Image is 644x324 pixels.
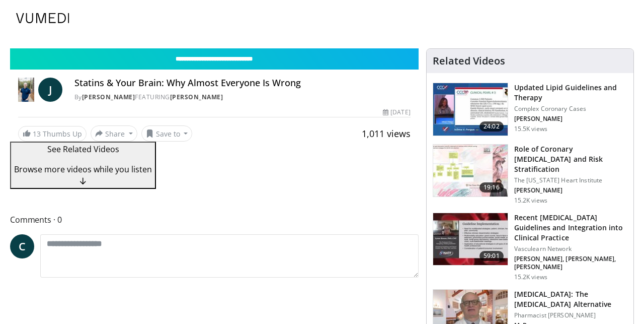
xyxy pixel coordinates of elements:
a: [PERSON_NAME] [170,93,223,101]
a: 59:01 Recent [MEDICAL_DATA] Guidelines and Integration into Clinical Practice Vasculearn Network ... [433,213,627,281]
span: 24:02 [479,121,504,132]
img: 77f671eb-9394-4acc-bc78-a9f077f94e00.150x105_q85_crop-smart_upscale.jpg [433,83,508,136]
a: 13 Thumbs Up [18,126,87,142]
div: [DATE] [383,108,410,117]
h4: Statins & Your Brain: Why Almost Everyone Is Wrong [74,78,411,89]
p: The [US_STATE] Heart Institute [514,176,627,184]
span: 13 [33,129,41,139]
a: J [38,78,62,102]
img: 1efa8c99-7b8a-4ab5-a569-1c219ae7bd2c.150x105_q85_crop-smart_upscale.jpg [433,145,508,197]
button: Save to [141,125,193,142]
h3: Recent [MEDICAL_DATA] Guidelines and Integration into Clinical Practice [514,213,627,243]
span: 1,011 views [362,127,411,140]
p: Eduardo Hernandez [514,186,627,195]
span: Browse more videos while you listen [14,164,152,175]
button: See Related Videos Browse more videos while you listen [10,142,156,189]
a: 24:02 Updated Lipid Guidelines and Therapy Complex Coronary Cases [PERSON_NAME] 15.5K views [433,83,627,136]
a: 19:16 Role of Coronary [MEDICAL_DATA] and Risk Stratification The [US_STATE] Heart Institute [PER... [433,144,627,205]
p: Jorge Plutzky [514,255,627,271]
p: See Related Videos [14,143,152,155]
h3: Updated Lipid Guidelines and Therapy [514,83,627,103]
button: Share [91,125,137,142]
img: VuMedi Logo [16,13,69,23]
span: 59:01 [479,251,504,261]
img: 87825f19-cf4c-4b91-bba1-ce218758c6bb.150x105_q85_crop-smart_upscale.jpg [433,213,508,266]
p: 15.5K views [514,125,547,133]
h4: Related Videos [433,55,505,67]
h3: Role of Coronary [MEDICAL_DATA] and Risk Stratification [514,144,627,174]
span: Comments 0 [10,213,419,226]
p: Pharmacist [PERSON_NAME] [514,311,627,319]
a: [PERSON_NAME] [82,93,135,101]
p: 15.2K views [514,197,547,205]
span: 19:16 [479,182,504,192]
p: Complex Coronary Cases [514,105,627,113]
a: C [10,234,34,258]
h3: [MEDICAL_DATA]: The [MEDICAL_DATA] Alternative [514,289,627,309]
p: Vasculearn Network [514,245,627,253]
img: Dr. Jordan Rennicke [18,78,34,102]
p: 15.2K views [514,273,547,281]
div: By FEATURING [74,93,411,102]
p: Icilma Fergus [514,115,627,123]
